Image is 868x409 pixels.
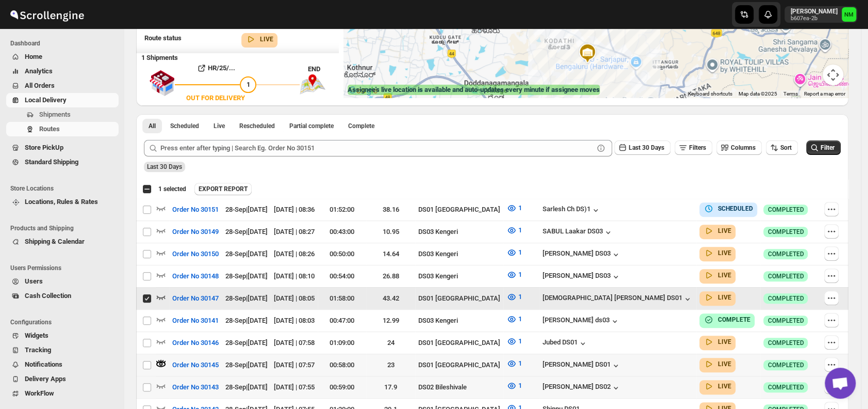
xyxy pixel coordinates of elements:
[543,360,621,371] button: [PERSON_NAME] DS01
[274,316,315,326] div: [DATE] | 08:03
[6,343,119,357] button: Tracking
[199,185,248,193] span: EXPORT REPORT
[844,11,854,18] text: NM
[321,360,363,370] div: 00:58:00
[518,315,521,323] span: 1
[718,249,731,257] b: LIVE
[172,227,219,237] span: Order No 30149
[418,249,501,259] div: DS03 Kengeri
[718,294,731,301] b: LIVE
[6,289,119,303] button: Cash Collection
[172,360,219,370] span: Order No 30145
[500,222,528,239] button: 1
[791,7,838,15] p: [PERSON_NAME]
[194,183,252,195] button: EXPORT REPORT
[274,338,315,348] div: [DATE] | 07:58
[806,140,841,155] button: Filter
[172,382,219,392] span: Order No 30143
[166,224,225,240] button: Order No 30149
[274,271,315,281] div: [DATE] | 08:10
[25,67,53,75] span: Analytics
[225,250,267,258] span: 28-Sep | [DATE]
[718,227,731,234] b: LIVE
[500,355,528,372] button: 1
[166,357,225,373] button: Order No 30145
[767,361,804,369] span: COMPLETED
[703,381,731,391] button: LIVE
[25,292,71,300] span: Cash Collection
[136,49,178,61] b: 1 Shipments
[160,140,594,156] input: Press enter after typing | Search Eg. Order No 30151
[186,93,245,103] div: OUT FOR DELIVERY
[6,195,119,209] button: Locations, Rules & Rates
[247,81,250,88] span: 1
[225,294,267,302] span: 28-Sep | [DATE]
[543,338,588,349] button: Jubed DS01
[369,382,412,392] div: 17.9
[369,271,412,281] div: 26.88
[25,375,66,383] span: Delivery Apps
[718,272,731,279] b: LIVE
[767,317,804,325] span: COMPLETED
[172,338,219,348] span: Order No 30146
[6,122,119,136] button: Routes
[321,204,363,215] div: 01:52:00
[543,294,693,304] button: [DEMOGRAPHIC_DATA] [PERSON_NAME] DS01
[543,227,613,238] button: SABUL Laakar DS03
[321,249,363,259] div: 00:50:00
[767,206,804,214] span: COMPLETED
[6,50,119,64] button: Home
[166,268,225,285] button: Order No 30148
[166,335,225,351] button: Order No 30146
[518,271,521,278] span: 1
[225,339,267,347] span: 28-Sep | [DATE]
[767,250,804,258] span: COMPLETED
[369,249,412,259] div: 14.64
[170,122,199,130] span: Scheduled
[500,377,528,394] button: 1
[718,205,753,212] b: SCHEDULED
[418,338,501,348] div: DS01 [GEOGRAPHIC_DATA]
[6,107,119,122] button: Shipments
[718,316,750,323] b: COMPLETE
[518,248,521,256] span: 1
[239,122,275,130] span: Rescheduled
[767,272,804,280] span: COMPLETED
[321,316,363,326] div: 00:47:00
[703,314,750,325] button: COMPLETE
[6,274,119,289] button: Users
[321,227,363,237] div: 00:43:00
[260,36,273,43] b: LIVE
[172,293,219,304] span: Order No 30147
[274,249,315,259] div: [DATE] | 08:26
[175,60,256,76] button: HR/25/...
[784,6,857,23] button: User menu
[418,271,501,281] div: DS03 Kengeri
[149,122,156,130] span: All
[500,289,528,305] button: 1
[214,122,225,130] span: Live
[369,227,412,237] div: 10.95
[543,316,620,326] button: [PERSON_NAME] ds03
[274,382,315,392] div: [DATE] | 07:55
[703,203,753,214] button: SCHEDULED
[321,338,363,348] div: 01:09:00
[10,224,119,232] span: Products and Shipping
[518,337,521,345] span: 1
[418,316,501,326] div: DS03 Kengeri
[418,204,501,215] div: DS01 [GEOGRAPHIC_DATA]
[703,359,731,369] button: LIVE
[25,144,63,151] span: Store PickUp
[418,382,501,392] div: DS02 Bileshivale
[25,238,85,245] span: Shipping & Calendar
[172,316,219,326] span: Order No 30141
[821,144,834,151] span: Filter
[675,140,712,155] button: Filters
[767,383,804,391] span: COMPLETED
[418,293,501,304] div: DS01 [GEOGRAPHIC_DATA]
[718,360,731,368] b: LIVE
[10,39,119,48] span: Dashboard
[825,368,856,399] div: Open chat
[225,272,267,280] span: 28-Sep | [DATE]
